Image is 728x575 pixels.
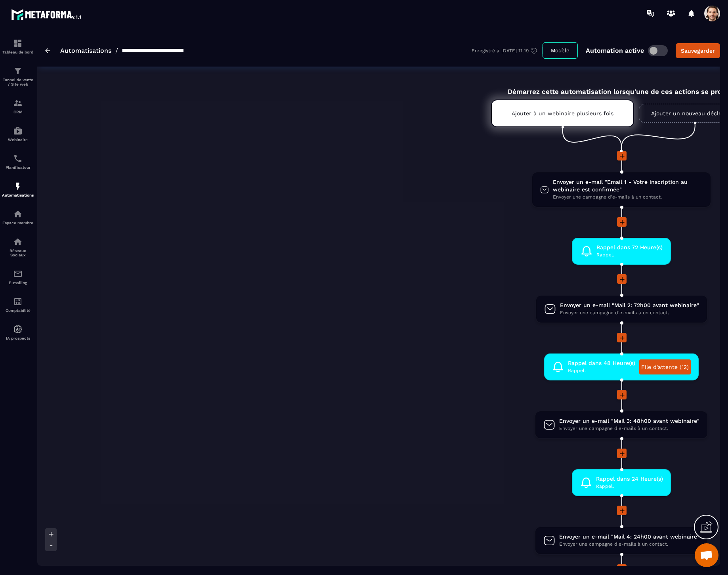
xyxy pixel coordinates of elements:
span: Envoyer une campagne d'e-mails à un contact. [559,425,699,432]
div: Sauvegarder [681,47,715,55]
p: Réseaux Sociaux [2,248,34,257]
span: Rappel dans 72 Heure(s) [596,244,663,251]
img: scheduler [13,154,23,163]
a: social-networksocial-networkRéseaux Sociaux [2,231,34,263]
a: accountantaccountantComptabilité [2,291,34,319]
img: automations [13,126,23,136]
button: Sauvegarder [676,43,720,58]
img: social-network [13,237,23,246]
span: Envoyer un e-mail "Mail 4: 24h00 avant webinaire" [559,533,699,541]
p: Espace membre [2,221,34,225]
p: E-mailing [2,281,34,285]
span: Rappel. [568,367,635,374]
span: Envoyer une campagne d'e-mails à un contact. [560,309,699,317]
span: / [115,47,118,54]
a: automationsautomationsAutomatisations [2,176,34,203]
p: Ajouter à un webinaire plusieurs fois [512,110,613,117]
span: Rappel. [596,251,663,259]
a: schedulerschedulerPlanificateur [2,148,34,176]
span: Envoyer une campagne d'e-mails à un contact. [553,193,703,201]
img: automations [13,181,23,191]
a: formationformationCRM [2,92,34,120]
button: Modèle [543,42,578,59]
img: formation [13,66,23,76]
img: accountant [13,297,23,306]
span: Rappel. [596,483,663,490]
img: automations [13,209,23,219]
span: Envoyer un e-mail "Mail 2: 72h00 avant webinaire" [560,302,699,309]
img: formation [13,38,23,48]
span: Envoyer une campagne d'e-mails à un contact. [559,541,699,548]
img: email [13,269,23,279]
span: Rappel dans 48 Heure(s) [568,359,635,367]
a: Automatisations [60,47,111,54]
p: IA prospects [2,336,34,340]
a: formationformationTableau de bord [2,32,34,60]
p: Automation active [586,47,644,54]
p: Tunnel de vente / Site web [2,78,34,86]
p: CRM [2,110,34,114]
p: Comptabilité [2,308,34,313]
img: automations [13,325,23,334]
p: Tableau de bord [2,50,34,54]
p: Planificateur [2,165,34,170]
a: emailemailE-mailing [2,263,34,291]
p: [DATE] 11:19 [501,48,529,53]
img: formation [13,98,23,108]
span: Rappel dans 24 Heure(s) [596,475,663,483]
p: Webinaire [2,138,34,142]
a: Open chat [695,543,718,567]
a: automationsautomationsWebinaire [2,120,34,148]
p: Automatisations [2,193,34,197]
div: Enregistré à [472,47,543,54]
a: formationformationTunnel de vente / Site web [2,60,34,92]
img: logo [11,7,82,21]
img: arrow [45,48,50,53]
a: automationsautomationsEspace membre [2,203,34,231]
span: Envoyer un e-mail "Email 1 - Votre inscription au webinaire est confirmée" [553,178,703,193]
a: File d'attente (12) [639,359,691,374]
span: Envoyer un e-mail "Mail 3: 48h00 avant webinaire" [559,417,699,425]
